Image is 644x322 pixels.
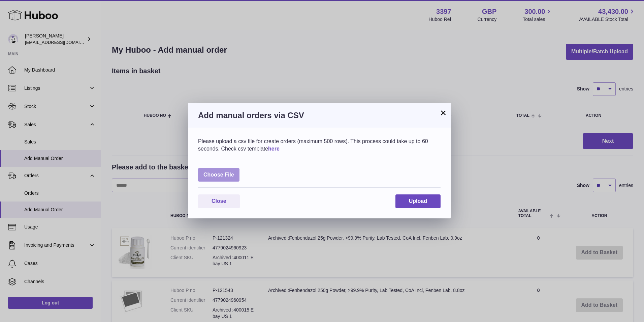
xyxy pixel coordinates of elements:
span: Close [212,198,226,204]
button: Upload [395,194,441,208]
span: Upload [409,198,427,204]
button: Close [198,194,240,208]
span: Choose File [198,168,239,182]
a: here [268,146,280,152]
button: × [439,109,447,117]
div: Please upload a csv file for create orders (maximum 500 rows). This process could take up to 60 s... [198,138,441,152]
h3: Add manual orders via CSV [198,110,441,121]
